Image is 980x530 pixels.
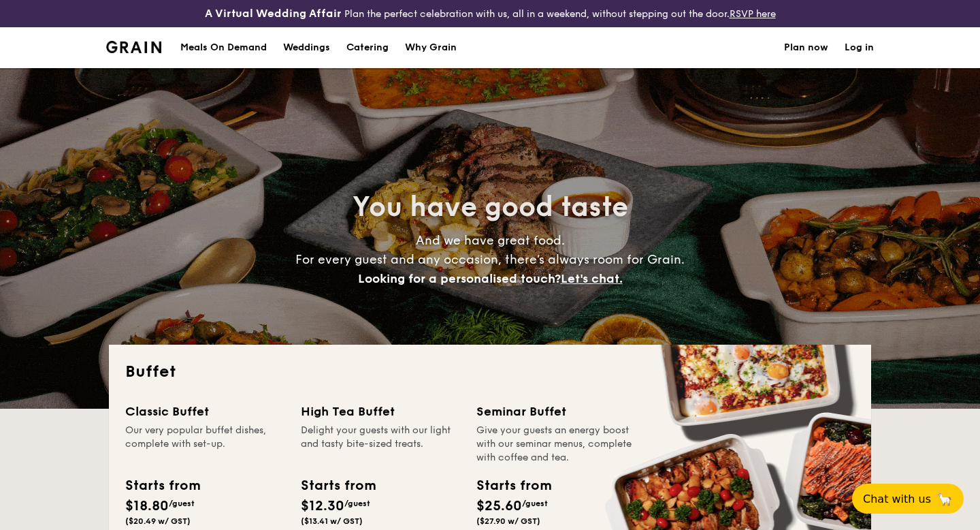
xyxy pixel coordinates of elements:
button: Chat with us🦙 [852,484,964,514]
span: And we have great food. For every guest and any occasion, there’s always room for Grain. [295,233,685,286]
a: Why Grain [397,27,465,68]
div: Seminar Buffet [476,402,636,421]
img: Grain [106,41,161,53]
span: Chat with us [863,493,931,505]
a: Plan now [784,27,828,68]
h1: Catering [346,27,389,68]
a: Log in [845,27,874,68]
span: $25.60 [476,498,522,514]
a: Meals On Demand [172,27,275,68]
a: Catering [338,27,397,68]
div: Give your guests an energy boost with our seminar menus, complete with coffee and tea. [476,424,636,465]
a: RSVP here [730,8,776,20]
span: /guest [344,499,370,508]
span: $12.30 [301,498,344,514]
h2: Buffet [125,361,855,383]
h4: A Virtual Wedding Affair [205,5,342,22]
div: High Tea Buffet [301,402,460,421]
div: Meals On Demand [180,27,267,68]
span: 🦙 [936,491,953,507]
span: Let's chat. [561,271,623,286]
div: Starts from [125,476,199,496]
div: Delight your guests with our light and tasty bite-sized treats. [301,424,460,465]
div: Classic Buffet [125,402,284,421]
span: /guest [522,499,548,508]
span: You have good taste [353,191,628,223]
div: Plan the perfect celebration with us, all in a weekend, without stepping out the door. [163,5,817,22]
div: Our very popular buffet dishes, complete with set-up. [125,424,284,465]
div: Starts from [476,476,551,496]
a: Weddings [275,27,338,68]
span: /guest [169,499,195,508]
div: Weddings [283,27,330,68]
span: ($27.90 w/ GST) [476,516,540,526]
span: $18.80 [125,498,169,514]
div: Starts from [301,476,375,496]
span: Looking for a personalised touch? [358,271,561,286]
span: ($20.49 w/ GST) [125,516,191,526]
div: Why Grain [405,27,457,68]
span: ($13.41 w/ GST) [301,516,363,526]
a: Logotype [106,41,161,53]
